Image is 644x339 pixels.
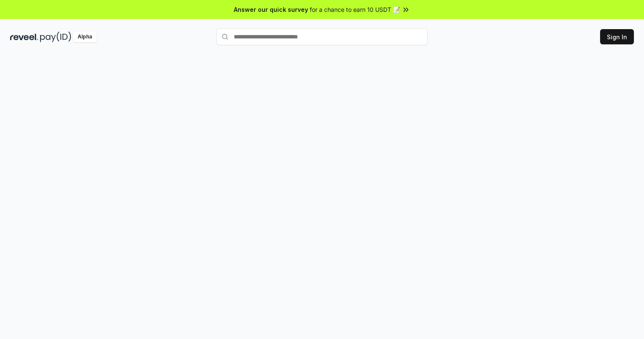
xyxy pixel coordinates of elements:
span: for a chance to earn 10 USDT 📝 [310,5,400,14]
button: Sign In [600,29,634,44]
img: pay_id [40,32,71,42]
span: Answer our quick survey [234,5,308,14]
div: Alpha [73,32,97,42]
img: reveel_dark [10,32,38,42]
